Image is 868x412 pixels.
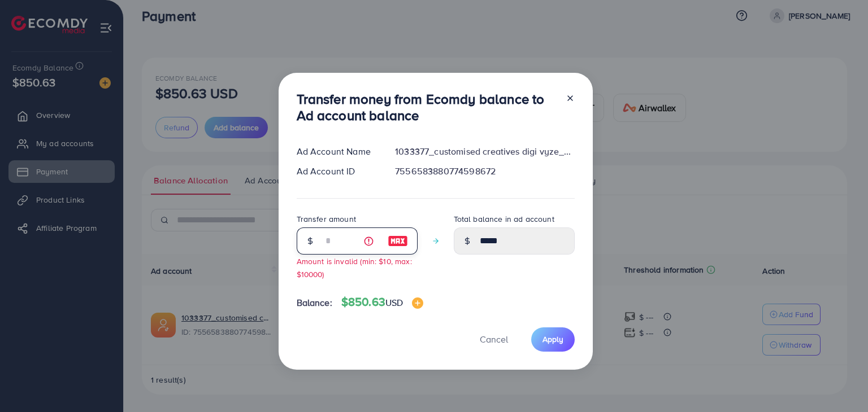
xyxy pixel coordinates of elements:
span: Balance: [297,296,332,309]
label: Total balance in ad account [454,213,554,225]
div: Ad Account ID [288,165,387,178]
div: 7556583880774598672 [386,165,583,178]
h3: Transfer money from Ecomdy balance to Ad account balance [297,91,557,124]
iframe: Chat [820,361,860,404]
img: image [388,234,408,248]
button: Apply [531,327,575,352]
span: Apply [542,334,563,345]
span: USD [385,296,403,309]
img: image [412,297,423,309]
small: Amount is invalid (min: $10, max: $10000) [297,256,412,279]
h4: $850.63 [341,295,424,309]
div: 1033377_customised creatives digi vyze_1759404336162 [386,145,583,158]
label: Transfer amount [297,213,356,225]
button: Cancel [466,327,522,352]
span: Cancel [480,333,508,345]
div: Ad Account Name [288,145,387,158]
